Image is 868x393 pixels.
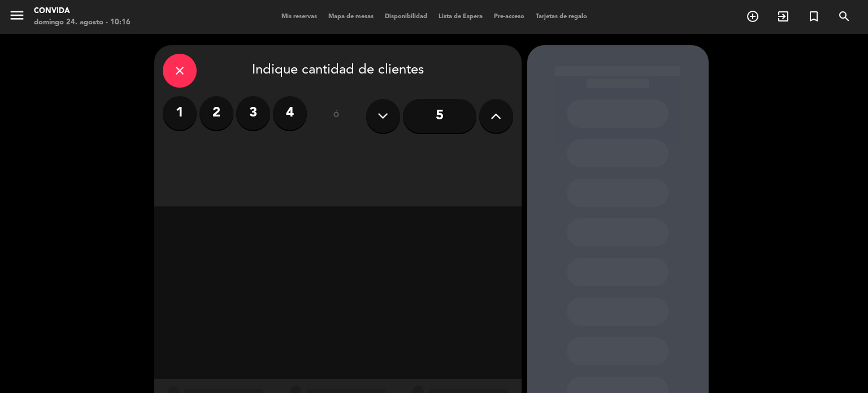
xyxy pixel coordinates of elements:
div: ó [318,96,355,136]
span: Pre-acceso [488,14,530,20]
span: Mapa de mesas [323,14,379,20]
i: turned_in_not [807,10,821,23]
i: add_circle_outline [746,10,759,23]
i: close [173,64,186,77]
label: 3 [236,96,270,130]
span: Tarjetas de regalo [530,14,593,20]
label: 2 [199,96,233,130]
i: search [837,10,851,23]
i: menu [8,7,25,24]
label: 1 [163,96,197,130]
div: Indique cantidad de clientes [163,54,513,88]
i: exit_to_app [776,10,790,23]
div: domingo 24. agosto - 10:16 [34,17,131,28]
div: CONVIDA [34,6,131,17]
label: 4 [273,96,307,130]
span: Mis reservas [276,14,323,20]
span: Lista de Espera [433,14,488,20]
button: menu [8,7,25,28]
span: Disponibilidad [379,14,433,20]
